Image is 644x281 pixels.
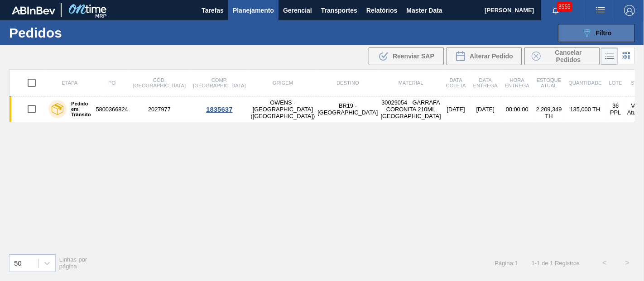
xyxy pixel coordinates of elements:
[369,47,444,65] div: Reenviar SAP
[544,49,592,63] span: Cancelar Pedidos
[593,252,616,274] button: <
[406,5,442,16] span: Master Data
[393,52,434,60] span: Reenviar SAP
[505,77,529,88] span: Hora Entrega
[568,80,601,86] span: Quantidade
[558,24,635,42] button: Filtro
[524,47,600,65] div: Cancelar Pedidos em Massa
[532,260,580,267] span: 1 - 1 de 1 Registros
[130,96,189,122] td: 2027977
[595,5,606,16] img: userActions
[616,252,639,274] button: >
[380,96,442,122] td: 30029054 - GARRAFA CORONITA 210ML [GEOGRAPHIC_DATA]
[473,77,498,88] span: Data entrega
[202,5,224,16] span: Tarefas
[446,77,466,88] span: Data coleta
[191,105,248,113] div: 1835637
[537,77,562,88] span: Estoque atual
[565,96,605,122] td: 135,000 TH
[366,5,397,16] span: Relatórios
[250,96,317,122] td: OWENS - [GEOGRAPHIC_DATA] ([GEOGRAPHIC_DATA])
[618,48,635,65] div: Visão em Cards
[95,96,130,122] td: 5800366824
[336,80,359,86] span: Destino
[495,260,518,267] span: Página : 1
[273,80,293,86] span: Origem
[59,256,87,270] span: Linhas por página
[601,48,618,65] div: Visão em Lista
[442,96,470,122] td: [DATE]
[470,96,501,122] td: [DATE]
[14,259,22,267] div: 50
[193,77,245,88] span: Comp. [GEOGRAPHIC_DATA]
[67,101,91,117] label: Pedido em Trânsito
[108,80,115,86] span: PO
[62,80,77,86] span: Etapa
[447,47,522,65] div: Alterar Pedido
[321,5,357,16] span: Transportes
[609,80,622,86] span: Lote
[399,80,423,86] span: Material
[501,96,533,122] td: 00:00:00
[133,77,186,88] span: Cód. [GEOGRAPHIC_DATA]
[12,6,55,14] img: TNhmsLtSVTkK8tSr43FrP2fwEKptu5GPRR3wAAAABJRU5ErkJggg==
[283,5,312,16] span: Gerencial
[536,106,562,119] span: 2.209,349 TH
[9,28,137,38] h1: Pedidos
[541,4,570,17] button: Notificações
[596,29,612,37] span: Filtro
[606,96,626,122] td: 36 PPL
[470,52,513,60] span: Alterar Pedido
[316,96,379,122] td: BR19 - [GEOGRAPHIC_DATA]
[233,5,274,16] span: Planejamento
[524,47,600,65] button: Cancelar Pedidos
[557,2,572,12] span: 3555
[624,5,635,16] img: Logout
